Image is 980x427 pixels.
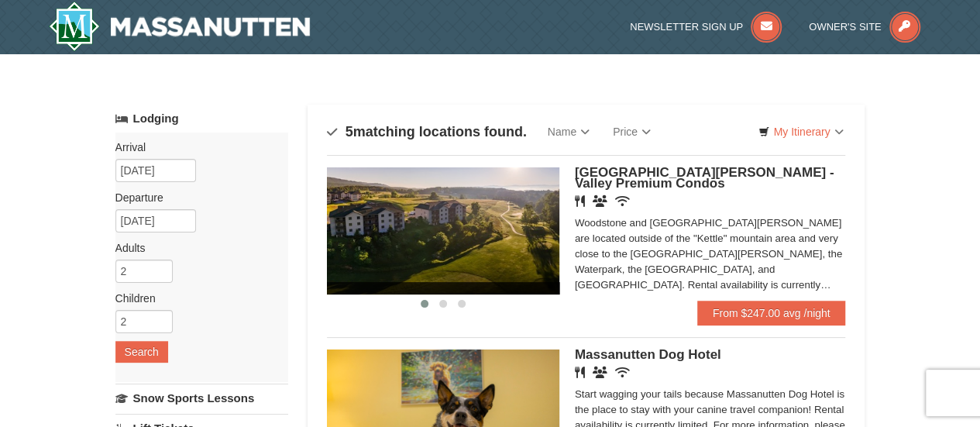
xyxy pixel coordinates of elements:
a: Name [536,116,601,147]
i: Banquet Facilities [593,367,607,378]
a: Massanutten Resort [49,2,311,51]
i: Wireless Internet (free) [615,195,630,207]
div: Woodstone and [GEOGRAPHIC_DATA][PERSON_NAME] are located outside of the "Kettle" mountain area an... [575,215,846,293]
span: Newsletter Sign Up [630,21,743,33]
a: From $247.00 avg /night [697,301,846,325]
a: Lodging [115,105,288,133]
i: Restaurant [575,367,585,378]
label: Departure [115,190,277,205]
h4: matching locations found. [327,124,527,139]
span: [GEOGRAPHIC_DATA][PERSON_NAME] - Valley Premium Condos [575,165,834,191]
label: Children [115,291,277,306]
button: Search [115,341,168,363]
i: Wireless Internet (free) [615,367,630,378]
span: Massanutten Dog Hotel [575,347,721,362]
label: Arrival [115,139,277,155]
span: 5 [346,124,353,139]
span: Owner's Site [809,21,882,33]
label: Adults [115,240,277,256]
a: Price [601,116,662,147]
img: Massanutten Resort Logo [49,2,311,51]
a: Owner's Site [809,21,920,33]
a: My Itinerary [748,120,853,143]
a: Snow Sports Lessons [115,384,288,412]
a: Newsletter Sign Up [630,21,782,33]
i: Restaurant [575,195,585,207]
i: Banquet Facilities [593,195,607,207]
